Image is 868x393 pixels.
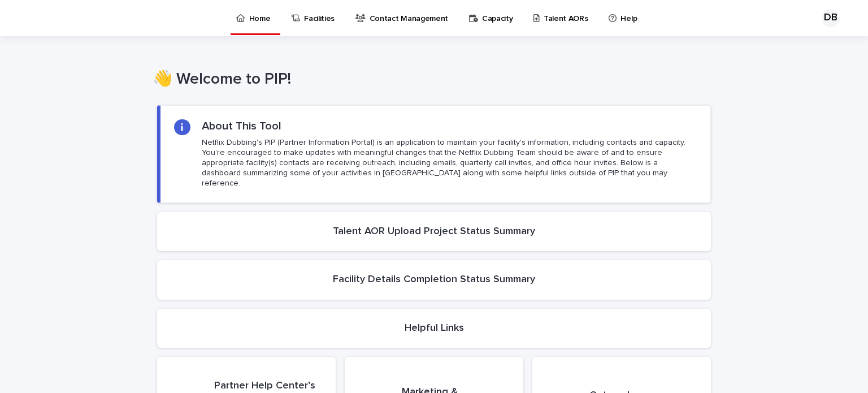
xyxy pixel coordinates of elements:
h2: Helpful Links [405,322,464,335]
h1: 👋 Welcome to PIP! [153,70,706,89]
h2: Talent AOR Upload Project Status Summary [333,226,535,238]
h2: About This Tool [202,119,281,133]
p: Netflix Dubbing's PIP (Partner Information Portal) is an application to maintain your facility's ... [202,137,697,189]
h2: Facility Details Completion Status Summary [333,274,535,286]
div: DB [822,9,840,27]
